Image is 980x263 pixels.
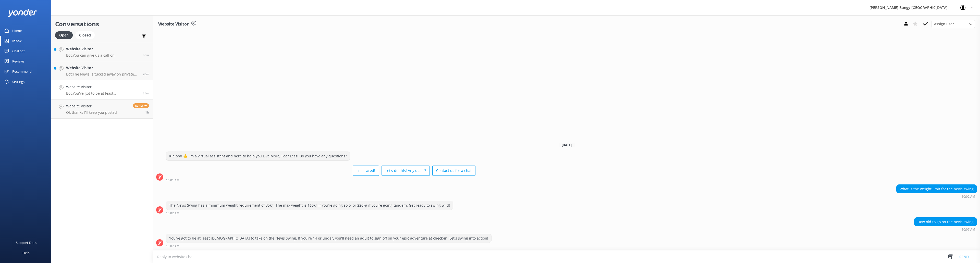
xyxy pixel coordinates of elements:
[51,80,153,99] a: Website VisitorBot:You've got to be at least [DEMOGRAPHIC_DATA] to take on the Nevis Swing. If yo...
[932,20,975,28] div: Assign User
[145,110,149,115] span: Sep 14 2025 09:41am (UTC +12:00) Pacific/Auckland
[16,237,36,248] div: Support Docs
[166,234,491,243] div: You've got to be at least [DEMOGRAPHIC_DATA] to take on the Nevis Swing. If you're 14 or under, y...
[51,99,153,119] a: Website VisitorOk thanks I’ll keep you postedReply1h
[432,166,475,176] button: Contact us for a chat
[897,185,977,193] div: What is the weight limit for the nevis swing
[66,46,139,52] h4: Website Visitor
[166,152,350,160] div: Kia ora! 🤙 I'm a virtual assistant and here to help you Live More, Fear Less! Do you have any que...
[12,46,25,56] div: Chatbot
[66,53,139,58] p: Bot: You can give us a call on [PHONE_NUMBER] or [PHONE_NUMBER] to chat with a crew member. We're...
[55,32,75,38] a: Open
[12,66,32,77] div: Recommend
[12,36,22,46] div: Inbox
[75,32,97,38] a: Closed
[559,143,575,147] span: [DATE]
[914,218,977,226] div: How old to go on the nevis swing
[166,212,179,215] strong: 10:02 AM
[22,248,30,258] div: Help
[158,21,189,28] h3: Website Visitor
[55,19,149,29] h2: Conversations
[66,103,117,109] h4: Website Visitor
[143,72,149,76] span: Sep 14 2025 10:22am (UTC +12:00) Pacific/Auckland
[55,31,73,39] div: Open
[12,56,24,66] div: Reviews
[66,72,139,77] p: Bot: The Nevis is tucked away on private property, so you can't drive there yourself. Hop on our ...
[12,77,24,87] div: Settings
[382,166,430,176] button: Let's do this! Any deals?
[896,195,977,198] div: Sep 14 2025 10:02am (UTC +12:00) Pacific/Auckland
[143,91,149,95] span: Sep 14 2025 10:07am (UTC +12:00) Pacific/Auckland
[51,42,153,61] a: Website VisitorBot:You can give us a call on [PHONE_NUMBER] or [PHONE_NUMBER] to chat with a crew...
[934,21,954,27] span: Assign user
[962,228,975,231] strong: 10:07 AM
[143,53,149,57] span: Sep 14 2025 10:42am (UTC +12:00) Pacific/Auckland
[353,166,379,176] button: I'm scared!
[66,110,117,115] p: Ok thanks I’ll keep you posted
[12,26,22,36] div: Home
[166,178,475,182] div: Sep 14 2025 10:01am (UTC +12:00) Pacific/Auckland
[75,31,95,39] div: Closed
[66,65,139,71] h4: Website Visitor
[914,228,977,231] div: Sep 14 2025 10:07am (UTC +12:00) Pacific/Auckland
[8,9,37,17] img: yonder-white-logo.png
[51,61,153,80] a: Website VisitorBot:The Nevis is tucked away on private property, so you can't drive there yoursel...
[133,103,149,108] span: Reply
[166,201,453,210] div: The Nevis Swing has a minimum weight requirement of 35kg. The max weight is 160kg if you're going...
[166,245,179,248] strong: 10:07 AM
[166,211,453,215] div: Sep 14 2025 10:02am (UTC +12:00) Pacific/Auckland
[166,179,179,182] strong: 10:01 AM
[66,91,139,96] p: Bot: You've got to be at least [DEMOGRAPHIC_DATA] to take on the Nevis Swing. If you're 14 or und...
[962,195,975,198] strong: 10:02 AM
[66,84,139,90] h4: Website Visitor
[166,244,492,248] div: Sep 14 2025 10:07am (UTC +12:00) Pacific/Auckland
